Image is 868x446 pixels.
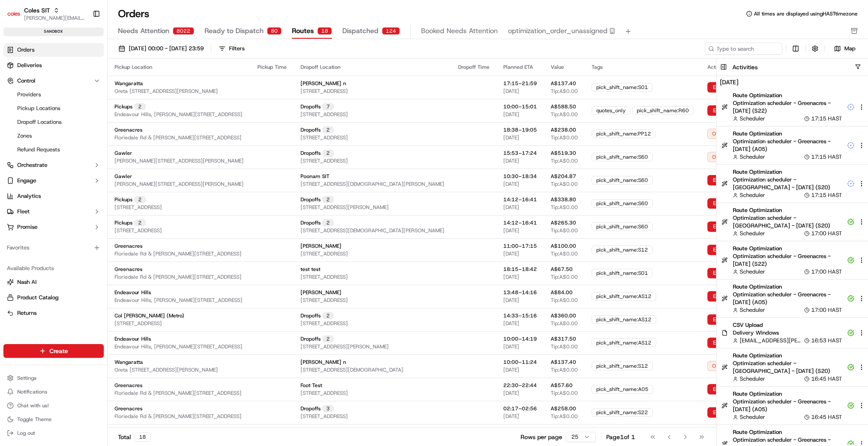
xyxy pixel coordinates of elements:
button: Scheduler [733,230,765,237]
p: Rows per page [521,433,562,441]
span: Scheduler [740,413,765,421]
span: Nash AI [17,278,37,286]
span: [PERSON_NAME] [301,289,341,296]
span: 17:15 – 21:59 [503,80,537,87]
span: [PERSON_NAME][STREET_ADDRESS][PERSON_NAME] [115,157,244,164]
span: [DATE] [503,181,519,188]
span: Tip: A$0.00 [551,366,578,373]
span: [DATE] [503,413,519,420]
span: Coles SIT [24,6,50,15]
span: [PERSON_NAME] n [301,80,346,87]
span: 10:00 – 11:24 [503,359,537,366]
span: test test [301,266,320,273]
span: [DATE] [503,111,519,118]
h3: Activities [732,63,758,71]
span: A$57.60 [551,382,573,389]
button: Product Catalog [3,291,104,305]
span: 11:00 – 17:15 [503,243,537,249]
span: Tip: A$0.00 [551,320,578,327]
button: Edit [707,105,728,116]
span: [PERSON_NAME][STREET_ADDRESS][PERSON_NAME] [115,181,244,188]
span: A$84.00 [551,289,573,296]
span: Tip: A$0.00 [551,297,578,304]
div: 124 [382,27,400,35]
span: Booked Needs Attention [421,26,498,36]
span: Greenacres [115,126,143,133]
input: Type to search [705,43,782,55]
div: Order Issue [707,152,752,162]
div: pick_shift_name:S01 [592,269,653,277]
span: [STREET_ADDRESS] [301,250,348,257]
a: Returns [7,309,100,317]
div: pick_shift_name:AS12 [592,338,656,347]
span: [DATE] [503,366,519,373]
div: Tags [592,64,694,71]
a: Deliveries [3,58,104,72]
span: Gawler [115,173,132,180]
button: Nash AI [3,275,104,289]
span: Tip: A$0.00 [551,157,578,164]
span: A$360.00 [551,312,576,319]
a: Dropoff Locations [14,116,93,128]
span: A$519.30 [551,150,576,157]
a: Nash AI [7,278,100,286]
span: Route Optimization [733,92,842,99]
a: Refund Requests [14,144,93,156]
button: Promise [3,220,104,234]
span: 14:33 – 15:16 [503,312,537,319]
button: Scheduler [733,413,765,421]
div: pick_shift_name:S12 [592,362,653,370]
span: [DATE] [503,204,519,211]
button: Map [828,43,861,54]
span: [STREET_ADDRESS] [115,320,162,327]
div: Actions [707,64,776,71]
span: Tip: A$0.00 [551,181,578,188]
div: 2 [322,196,334,203]
div: 2 [322,150,334,157]
span: [DATE] [503,157,519,164]
span: 17:00 HAST [811,230,842,237]
span: Settings [17,375,37,381]
span: 17:15 HAST [811,153,842,161]
span: [PERSON_NAME] n [301,359,346,366]
div: 2 [322,312,334,319]
span: Dropoffs [301,103,321,110]
span: Control [17,77,35,85]
span: A$265.30 [551,219,576,226]
button: Coles SITColes SIT[PERSON_NAME][EMAIL_ADDRESS][DOMAIN_NAME] [3,3,89,24]
a: Zones [14,130,93,142]
span: 22:30 – 22:44 [503,382,537,389]
a: Providers [14,89,93,101]
div: pick_shift_name:S60 [592,199,653,208]
div: 80 [267,27,282,35]
span: 13:48 – 14:16 [503,289,537,296]
span: 16:53 HAST [811,337,842,344]
span: Tip: A$0.00 [551,274,578,280]
div: Order Issue [707,361,752,371]
div: 2 [322,335,334,342]
span: Notifications [17,388,47,395]
span: 16:45 HAST [811,413,842,421]
button: Control [3,74,104,88]
div: 2 [134,219,146,226]
span: Optimization scheduler - Greenacres - [DATE] (A05) [733,398,842,413]
span: All times are displayed using HAST timezone [754,10,858,17]
span: Tip: A$0.00 [551,250,578,257]
button: [PERSON_NAME][EMAIL_ADDRESS][DOMAIN_NAME] [24,15,86,22]
span: Orders [17,46,34,54]
button: Edit [707,221,728,232]
div: 2 [134,196,146,203]
div: 18 [317,27,332,35]
span: 18:38 – 19:05 [503,126,537,133]
span: [STREET_ADDRESS] [301,274,348,280]
div: Pickup Time [257,64,287,71]
div: pick_shift_name:PP12 [592,129,656,138]
span: Wangaratta [115,359,143,366]
span: Endeavour Hills [115,335,151,342]
span: [STREET_ADDRESS] [301,390,348,397]
button: Scheduler [733,115,765,123]
span: [STREET_ADDRESS] [301,320,348,327]
span: Route Optimization [733,390,842,398]
button: Log out [3,427,104,439]
span: Providers [17,91,41,98]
